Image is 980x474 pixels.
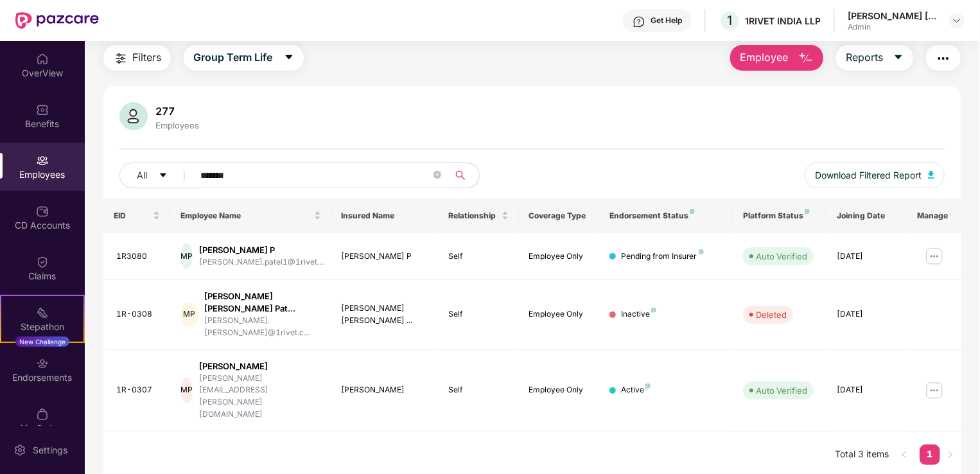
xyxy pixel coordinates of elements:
[199,256,325,268] div: [PERSON_NAME].patel1@1rivet....
[342,303,428,327] div: [PERSON_NAME] [PERSON_NAME] ...
[894,444,914,465] li: Previous Page
[924,246,945,267] img: manageButton
[193,49,272,66] span: Group Term Life
[827,198,907,233] th: Joining Date
[947,451,954,459] span: right
[756,308,787,321] div: Deleted
[342,384,428,396] div: [PERSON_NAME]
[728,13,733,28] span: 1
[180,211,311,221] span: Employee Name
[205,290,321,315] div: [PERSON_NAME] [PERSON_NAME] Pat...
[730,45,823,71] button: Employee
[798,51,814,66] img: svg+xml;base64,PHN2ZyB4bWxucz0iaHR0cDovL3d3dy53My5vcmcvMjAwMC9zdmciIHhtbG5zOnhsaW5rPSJodHRwOi8vd3...
[529,384,589,396] div: Employee Only
[756,250,807,263] div: Auto Verified
[651,15,682,26] div: Get Help
[205,315,321,339] div: [PERSON_NAME].[PERSON_NAME]@1rivet.c...
[103,45,171,71] button: Filters
[36,103,49,116] img: svg+xml;base64,PHN2ZyBpZD0iQmVuZWZpdHMiIHhtbG5zPSJodHRwOi8vd3d3LnczLm9yZy8yMDAwL3N2ZyIgd2lkdGg9Ij...
[609,211,723,221] div: Endorsement Status
[199,373,320,421] div: [PERSON_NAME][EMAIL_ADDRESS][PERSON_NAME][DOMAIN_NAME]
[180,302,198,328] div: MP
[651,308,656,313] img: svg+xml;base64,PHN2ZyB4bWxucz0iaHR0cDovL3d3dy53My5vcmcvMjAwMC9zdmciIHdpZHRoPSI4IiBoZWlnaHQ9IjgiIH...
[621,308,656,320] div: Inactive
[36,408,49,421] img: svg+xml;base64,PHN2ZyBpZD0iTXlfT3JkZXJzIiBkYXRhLW5hbWU9Ik15IE9yZGVycyIgeG1sbnM9Imh0dHA6Ly93d3cudz...
[936,51,951,66] img: svg+xml;base64,PHN2ZyB4bWxucz0iaHR0cDovL3d3dy53My5vcmcvMjAwMC9zdmciIHdpZHRoPSIyNCIgaGVpZ2h0PSIyNC...
[331,198,439,233] th: Insured Name
[284,52,294,64] span: caret-down
[448,308,508,320] div: Self
[13,444,26,457] img: svg+xml;base64,PHN2ZyBpZD0iU2V0dGluZy0yMHgyMCIgeG1sbnM9Imh0dHA6Ly93d3cudzMub3JnLzIwMDAvc3ZnIiB3aW...
[170,198,331,233] th: Employee Name
[940,444,961,465] li: Next Page
[699,249,704,254] img: svg+xml;base64,PHN2ZyB4bWxucz0iaHR0cDovL3d3dy53My5vcmcvMjAwMC9zdmciIHdpZHRoPSI4IiBoZWlnaHQ9IjgiIH...
[116,308,160,320] div: 1R-0308
[103,198,170,233] th: EID
[116,250,160,263] div: 1R3080
[745,15,821,27] div: 1RIVET INDIA LLP
[137,168,147,182] span: All
[153,105,202,118] div: 277
[633,15,645,28] img: svg+xml;base64,PHN2ZyBpZD0iSGVscC0zMngzMiIgeG1sbnM9Imh0dHA6Ly93d3cudzMub3JnLzIwMDAvc3ZnIiB3aWR0aD...
[690,209,695,214] img: svg+xml;base64,PHN2ZyB4bWxucz0iaHR0cDovL3d3dy53My5vcmcvMjAwMC9zdmciIHdpZHRoPSI4IiBoZWlnaHQ9IjgiIH...
[743,211,816,221] div: Platform Status
[837,308,897,320] div: [DATE]
[153,120,202,130] div: Employees
[36,306,49,319] img: svg+xml;base64,PHN2ZyB4bWxucz0iaHR0cDovL3d3dy53My5vcmcvMjAwMC9zdmciIHdpZHRoPSIyMSIgaGVpZ2h0PSIyMC...
[448,211,498,221] span: Relationship
[805,162,945,188] button: Download Filtered Report
[645,383,651,389] img: svg+xml;base64,PHN2ZyB4bWxucz0iaHR0cDovL3d3dy53My5vcmcvMjAwMC9zdmciIHdpZHRoPSI4IiBoZWlnaHQ9IjgiIH...
[36,256,49,268] img: svg+xml;base64,PHN2ZyBpZD0iQ2xhaW0iIHhtbG5zPSJodHRwOi8vd3d3LnczLm9yZy8yMDAwL3N2ZyIgd2lkdGg9IjIwIi...
[836,45,913,71] button: Reportscaret-down
[940,444,961,465] button: right
[894,444,914,465] button: left
[119,102,148,130] img: svg+xml;base64,PHN2ZyB4bWxucz0iaHR0cDovL3d3dy53My5vcmcvMjAwMC9zdmciIHhtbG5zOnhsaW5rPSJodHRwOi8vd3...
[184,45,304,71] button: Group Term Lifecaret-down
[529,308,589,320] div: Employee Only
[1,320,83,333] div: Stepathon
[433,171,441,179] span: close-circle
[199,360,320,373] div: [PERSON_NAME]
[907,198,961,233] th: Manage
[621,250,704,263] div: Pending from Insurer
[29,444,71,457] div: Settings
[199,244,325,256] div: [PERSON_NAME] P
[36,205,49,218] img: svg+xml;base64,PHN2ZyBpZD0iQ0RfQWNjb3VudHMiIGRhdGEtbmFtZT0iQ0QgQWNjb3VudHMiIHhtbG5zPSJodHRwOi8vd3...
[119,162,198,188] button: Allcaret-down
[116,384,160,396] div: 1R-0307
[180,243,193,269] div: MP
[132,49,161,66] span: Filters
[837,384,897,396] div: [DATE]
[805,209,810,214] img: svg+xml;base64,PHN2ZyB4bWxucz0iaHR0cDovL3d3dy53My5vcmcvMjAwMC9zdmciIHdpZHRoPSI4IiBoZWlnaHQ9IjgiIH...
[837,250,897,263] div: [DATE]
[433,170,441,182] span: close-circle
[848,22,938,32] div: Admin
[952,15,962,26] img: svg+xml;base64,PHN2ZyBpZD0iRHJvcGRvd24tMzJ4MzIiIHhtbG5zPSJodHRwOi8vd3d3LnczLm9yZy8yMDAwL3N2ZyIgd2...
[114,211,150,221] span: EID
[846,49,883,66] span: Reports
[15,12,99,29] img: New Pazcare Logo
[180,378,193,403] div: MP
[848,10,938,22] div: [PERSON_NAME] [PERSON_NAME]
[924,380,945,401] img: manageButton
[740,49,788,66] span: Employee
[159,171,168,181] span: caret-down
[448,250,508,263] div: Self
[893,52,904,64] span: caret-down
[342,250,428,263] div: [PERSON_NAME] P
[113,51,128,66] img: svg+xml;base64,PHN2ZyB4bWxucz0iaHR0cDovL3d3dy53My5vcmcvMjAwMC9zdmciIHdpZHRoPSIyNCIgaGVpZ2h0PSIyNC...
[815,168,922,182] span: Download Filtered Report
[756,384,807,397] div: Auto Verified
[36,53,49,66] img: svg+xml;base64,PHN2ZyBpZD0iSG9tZSIgeG1sbnM9Imh0dHA6Ly93d3cudzMub3JnLzIwMDAvc3ZnIiB3aWR0aD0iMjAiIG...
[438,198,518,233] th: Relationship
[448,170,473,180] span: search
[36,154,49,167] img: svg+xml;base64,PHN2ZyBpZD0iRW1wbG95ZWVzIiB4bWxucz0iaHR0cDovL3d3dy53My5vcmcvMjAwMC9zdmciIHdpZHRoPS...
[900,451,908,459] span: left
[448,162,480,188] button: search
[15,337,69,347] div: New Challenge
[519,198,599,233] th: Coverage Type
[920,444,940,464] a: 1
[835,444,889,465] li: Total 3 items
[920,444,940,465] li: 1
[529,250,589,263] div: Employee Only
